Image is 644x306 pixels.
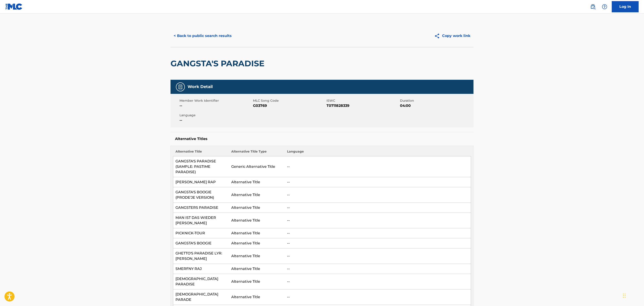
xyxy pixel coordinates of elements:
td: -- [285,187,471,203]
td: PICKNICK-TOUR [173,228,229,238]
td: Alternative Title [229,213,285,228]
th: Alternative Title Type [229,149,285,156]
td: -- [285,289,471,305]
td: Generic Alternative Title [229,156,285,177]
td: [DEMOGRAPHIC_DATA] PARADE [173,289,229,305]
th: Language [285,149,471,156]
a: Public Search [588,2,597,11]
span: 04:00 [400,103,472,108]
td: Alternative Title [229,238,285,248]
iframe: Chat Widget [622,284,644,306]
span: T0711828339 [326,103,399,108]
span: Duration [400,98,472,103]
td: Alternative Title [229,248,285,264]
td: -- [285,274,471,289]
a: Log In [612,1,639,12]
td: -- [285,228,471,238]
td: MAN IST DAS WIEDER [PERSON_NAME] [173,213,229,228]
td: Alternative Title [229,203,285,213]
img: Work Detail [178,84,183,90]
td: -- [285,156,471,177]
td: Alternative Title [229,177,285,187]
h5: Alternative Titles [175,137,469,141]
td: Alternative Title [229,228,285,238]
h2: GANGSTA'S PARADISE [171,58,267,69]
td: -- [285,248,471,264]
div: Drag [623,289,626,302]
td: Alternative Title [229,187,285,203]
td: -- [285,264,471,274]
span: -- [179,103,252,108]
td: Alternative Title [229,289,285,305]
td: SMERFNY RAJ [173,264,229,274]
button: Copy work link [431,30,473,41]
button: < Back to public search results [171,30,235,41]
td: GANGSTA'S BOOGIE [173,238,229,248]
img: Copy work link [434,33,442,39]
td: -- [285,238,471,248]
th: Alternative Title [173,149,229,156]
td: -- [285,203,471,213]
img: search [590,4,596,9]
td: -- [285,213,471,228]
span: ISWC [326,98,399,103]
td: GHETTO'S PARADISE LYR: [PERSON_NAME] [173,248,229,264]
td: GANGSTERS PARADISE [173,203,229,213]
span: G03769 [253,103,325,108]
span: Member Work Identifier [179,98,252,103]
td: Alternative Title [229,264,285,274]
td: GANGSTA'S BOOGIE (PRODE'JE VERSION) [173,187,229,203]
h5: Work Detail [188,84,213,89]
td: Alternative Title [229,274,285,289]
img: help [602,4,607,9]
span: Language [179,113,252,118]
span: -- [179,118,252,123]
td: [PERSON_NAME] RAP [173,177,229,187]
div: Help [600,2,609,11]
td: [DEMOGRAPHIC_DATA] PARADISE [173,274,229,289]
td: GANGSTA'S PARADISE (SAMPLE: PASTIME PARADISE) [173,156,229,177]
img: MLC Logo [5,3,23,10]
td: -- [285,177,471,187]
span: MLC Song Code [253,98,325,103]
